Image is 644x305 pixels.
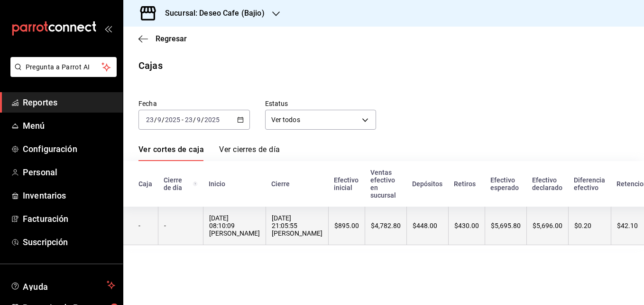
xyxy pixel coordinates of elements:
[454,222,479,229] div: $430.00
[334,222,359,229] div: $895.00
[196,116,201,124] input: --
[138,145,204,161] a: Ver cortes de caja
[490,176,521,191] div: Efectivo esperado
[184,116,193,124] input: --
[138,222,152,229] div: -
[272,214,322,237] div: [DATE] 21:05:55 [PERSON_NAME]
[412,180,442,188] div: Depósitos
[23,119,115,132] span: Menú
[370,169,401,199] div: Ventas efectivo en sucursal
[491,222,521,229] div: $5,695.80
[23,236,115,248] span: Suscripción
[138,100,250,107] label: Fecha
[10,57,117,77] button: Pregunta a Parrot AI
[574,176,605,191] div: Diferencia efectivo
[182,116,184,124] span: -
[157,116,162,124] input: --
[23,212,115,225] span: Facturación
[219,145,280,161] a: Ver cierres de día
[138,58,163,73] div: Cajas
[7,69,117,79] a: Pregunta a Parrot AI
[371,222,401,229] div: $4,782.80
[165,116,181,124] input: ----
[23,189,115,202] span: Inventarios
[209,214,260,237] div: [DATE] 08:10:09 [PERSON_NAME]
[164,176,197,191] div: Cierre de día
[209,180,260,188] div: Inicio
[574,222,605,229] div: $0.20
[334,176,359,191] div: Efectivo inicial
[162,116,165,124] span: /
[265,110,377,130] div: Ver todos
[138,180,152,188] div: Caja
[104,25,112,32] button: open_drawer_menu
[156,34,187,43] span: Regresar
[532,176,562,191] div: Efectivo declarado
[157,8,265,19] h3: Sucursal: Deseo Cafe (Bajio)
[146,116,154,124] input: --
[164,222,197,229] div: -
[26,62,102,72] span: Pregunta a Parrot AI
[23,166,115,179] span: Personal
[193,180,197,188] svg: El número de cierre de día es consecutivo y consolida todos los cortes de caja previos en un únic...
[201,116,204,124] span: /
[204,116,220,124] input: ----
[271,180,322,188] div: Cierre
[533,222,562,229] div: $5,696.00
[138,145,280,161] div: navigation tabs
[23,96,115,109] span: Reportes
[193,116,196,124] span: /
[454,180,479,188] div: Retiros
[265,100,377,107] label: Estatus
[23,143,115,155] span: Configuración
[413,222,442,229] div: $448.00
[154,116,157,124] span: /
[23,279,103,291] span: Ayuda
[138,34,187,43] button: Regresar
